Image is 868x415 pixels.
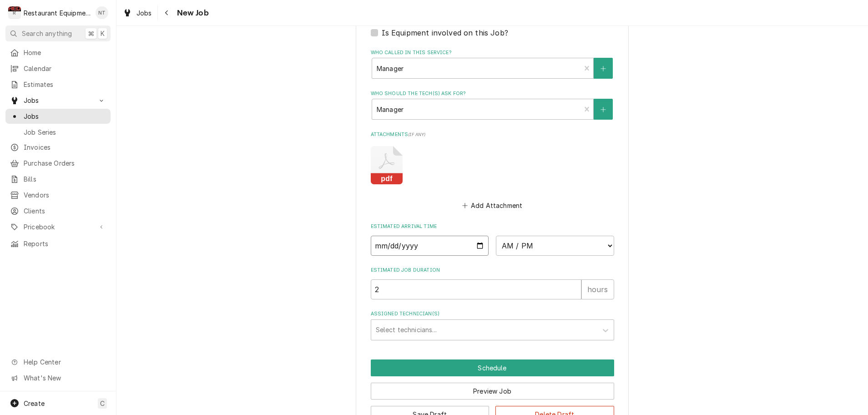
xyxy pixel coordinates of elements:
div: Attachments [371,131,614,212]
span: What's New [24,373,105,383]
svg: Create New Contact [601,66,606,72]
span: Jobs [136,8,152,18]
label: Who should the tech(s) ask for? [371,90,614,97]
a: Bills [5,172,111,187]
button: Create New Contact [594,99,613,120]
a: Clients [5,203,111,218]
div: hours [581,279,614,299]
span: Invoices [24,142,106,152]
span: Estimates [24,80,106,89]
span: ( if any ) [408,132,425,137]
div: Assigned Technician(s) [371,310,614,340]
label: Assigned Technician(s) [371,310,614,318]
div: Estimated Job Duration [371,267,614,299]
span: Pricebook [24,222,92,232]
a: Go to Pricebook [5,219,111,234]
label: Estimated Arrival Time [371,223,614,230]
button: Schedule [371,359,614,376]
span: Calendar [24,64,106,73]
button: Create New Contact [594,58,613,79]
button: Navigate back [160,5,174,20]
span: Bills [24,174,106,184]
label: Attachments [371,131,614,138]
span: Jobs [24,96,92,105]
a: Vendors [5,187,111,202]
div: Who should the tech(s) ask for? [371,90,614,120]
div: Restaurant Equipment Diagnostics's Avatar [8,6,21,19]
div: Who called in this service? [371,49,614,79]
div: Equipment Expected [371,15,614,38]
svg: Create New Contact [601,106,606,113]
span: Jobs [24,111,106,121]
button: Add Attachment [460,199,524,212]
label: Who called in this service? [371,49,614,56]
input: Date [371,236,489,256]
span: Reports [24,239,106,248]
div: Button Group Row [371,376,614,400]
span: Job Series [24,127,106,137]
span: Clients [24,206,106,216]
span: Search anything [22,29,72,38]
span: New Job [174,7,209,19]
a: Go to Help Center [5,354,111,369]
span: Home [24,48,106,57]
a: Go to What's New [5,370,111,385]
button: pdf [371,146,403,184]
a: Reports [5,236,111,251]
a: Purchase Orders [5,156,111,171]
span: Purchase Orders [24,158,106,168]
a: Go to Jobs [5,93,111,108]
a: Calendar [5,61,111,76]
div: Restaurant Equipment Diagnostics [24,8,91,18]
div: Button Group Row [371,359,614,376]
span: K [101,29,105,38]
label: Is Equipment involved on this Job? [382,27,508,38]
div: NT [96,6,108,19]
a: Jobs [119,5,156,20]
a: Home [5,45,111,60]
select: Time Select [496,236,614,256]
div: R [8,6,21,19]
a: Invoices [5,140,111,155]
span: ⌘ [88,29,94,38]
span: Create [24,400,45,407]
span: Help Center [24,357,105,367]
button: Search anything⌘K [5,25,111,41]
label: Estimated Job Duration [371,267,614,274]
span: C [100,399,105,408]
a: Job Series [5,125,111,140]
span: Vendors [24,190,106,200]
button: Preview Job [371,383,614,400]
div: Estimated Arrival Time [371,223,614,255]
div: Nick Tussey's Avatar [96,6,108,19]
a: Jobs [5,109,111,124]
a: Estimates [5,77,111,92]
